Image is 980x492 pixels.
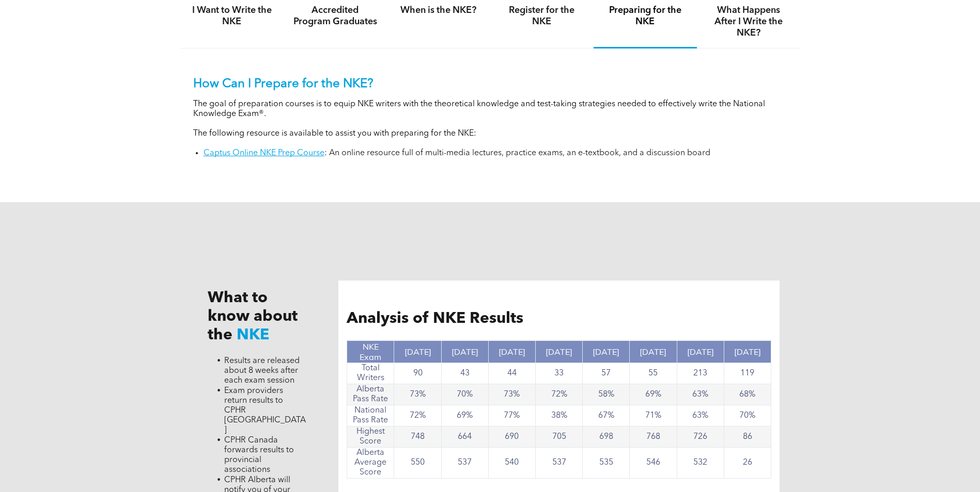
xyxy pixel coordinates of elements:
td: 86 [724,427,771,448]
td: 748 [394,427,441,448]
td: 69% [441,405,488,427]
h4: I Want to Write the NKE [190,5,274,27]
h4: Preparing for the NKE [603,5,688,27]
td: 70% [441,384,488,405]
span: CPHR Canada forwards results to provincial associations [224,436,294,474]
th: [DATE] [441,341,488,363]
span: Analysis of NKE Results [347,311,523,326]
th: [DATE] [583,341,630,363]
td: 72% [536,384,583,405]
h4: What Happens After I Write the NKE? [706,5,791,39]
span: NKE [237,327,269,343]
td: 532 [677,448,724,479]
td: 70% [724,405,771,427]
td: 546 [630,448,677,479]
td: Alberta Pass Rate [347,384,394,405]
p: How Can I Prepare for the NKE? [193,77,787,92]
li: : An online resource full of multi-media lectures, practice exams, an e-textbook, and a discussio... [204,149,787,158]
td: 69% [630,384,677,405]
td: 33 [536,363,583,384]
td: 213 [677,363,724,384]
td: 540 [488,448,535,479]
td: 690 [488,427,535,448]
h4: When is the NKE? [396,5,481,16]
td: 63% [677,384,724,405]
td: Total Writers [347,363,394,384]
td: 705 [536,427,583,448]
td: 537 [441,448,488,479]
td: 63% [677,405,724,427]
th: [DATE] [630,341,677,363]
th: NKE Exam [347,341,394,363]
span: What to know about the [208,290,298,343]
td: 726 [677,427,724,448]
th: [DATE] [488,341,535,363]
td: 537 [536,448,583,479]
td: 26 [724,448,771,479]
span: Results are released about 8 weeks after each exam session [224,357,300,385]
td: Highest Score [347,427,394,448]
td: National Pass Rate [347,405,394,427]
p: The following resource is available to assist you with preparing for the NKE: [193,129,787,139]
h4: Accredited Program Graduates [293,5,378,27]
td: 550 [394,448,441,479]
td: 768 [630,427,677,448]
td: 664 [441,427,488,448]
td: 68% [724,384,771,405]
td: 71% [630,405,677,427]
td: 55 [630,363,677,384]
td: 58% [583,384,630,405]
td: 535 [583,448,630,479]
td: Alberta Average Score [347,448,394,479]
th: [DATE] [724,341,771,363]
p: The goal of preparation courses is to equip NKE writers with the theoretical knowledge and test-t... [193,100,787,119]
td: 38% [536,405,583,427]
span: Exam providers return results to CPHR [GEOGRAPHIC_DATA] [224,387,306,434]
td: 57 [583,363,630,384]
td: 67% [583,405,630,427]
th: [DATE] [536,341,583,363]
td: 44 [488,363,535,384]
th: [DATE] [677,341,724,363]
td: 73% [488,384,535,405]
td: 73% [394,384,441,405]
th: [DATE] [394,341,441,363]
td: 119 [724,363,771,384]
td: 90 [394,363,441,384]
td: 72% [394,405,441,427]
td: 698 [583,427,630,448]
td: 43 [441,363,488,384]
td: 77% [488,405,535,427]
a: Captus Online NKE Prep Course [204,149,324,157]
h4: Register for the NKE [500,5,584,27]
